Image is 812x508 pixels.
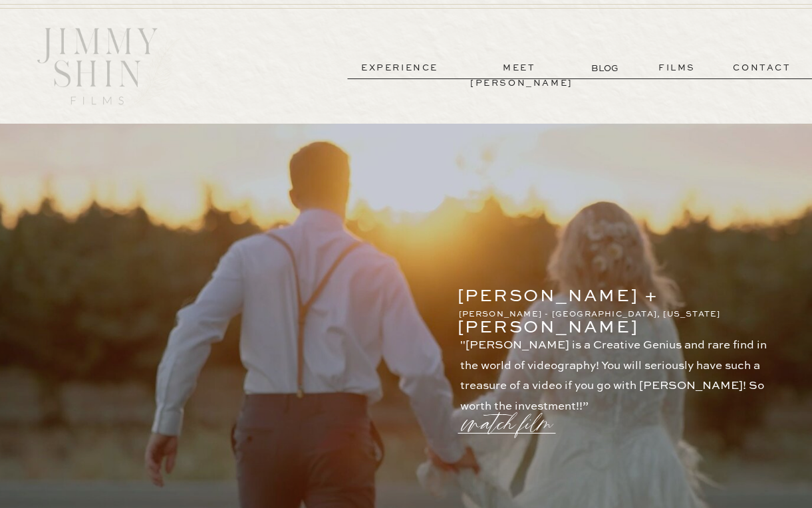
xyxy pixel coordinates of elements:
p: "[PERSON_NAME] is a Creative Genius and rare find in the world of videography! You will seriously... [460,336,780,401]
a: films [644,61,710,76]
a: BLOG [591,61,621,75]
a: meet [PERSON_NAME] [470,61,569,76]
p: [PERSON_NAME] - [GEOGRAPHIC_DATA], [US_STATE] [459,308,738,320]
a: contact [714,61,810,76]
a: experience [350,61,449,76]
p: [PERSON_NAME] + [PERSON_NAME] [458,281,736,299]
a: watch film [464,390,559,441]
